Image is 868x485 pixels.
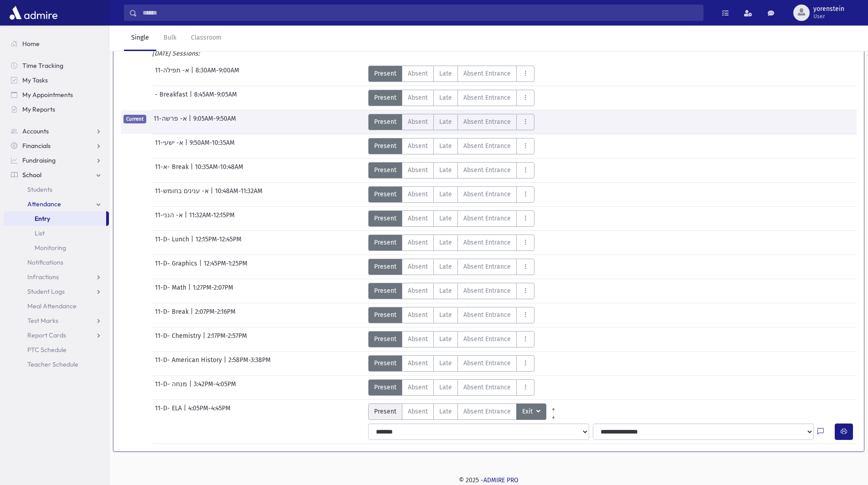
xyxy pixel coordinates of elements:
[408,238,428,247] span: Absent
[155,331,203,347] span: 11-D- Chemistry
[155,259,199,275] span: 11-D- Graphics
[4,313,109,328] a: Test Marks
[193,283,233,299] span: 1:27PM-2:07PM
[27,302,77,310] span: Meal Attendance
[4,299,109,313] a: Meal Attendance
[463,189,511,199] span: Absent Entrance
[185,138,190,154] span: |
[4,168,109,182] a: School
[123,115,146,123] span: Current
[188,283,193,299] span: |
[189,114,193,130] span: |
[408,286,428,296] span: Absent
[27,346,67,354] span: PTC Schedule
[374,214,396,223] span: Present
[408,262,428,271] span: Absent
[408,407,428,416] span: Absent
[4,138,109,153] a: Financials
[368,210,534,227] div: AttTypes
[4,102,109,117] a: My Reports
[22,156,56,164] span: Fundraising
[195,162,243,179] span: 10:35AM-10:48AM
[408,383,428,392] span: Absent
[463,214,511,223] span: Absent Entrance
[368,283,534,299] div: AttTypes
[374,117,396,127] span: Present
[368,114,534,130] div: AttTypes
[155,379,189,396] span: 11-D- מנחה
[439,141,452,151] span: Late
[374,310,396,320] span: Present
[439,69,452,78] span: Late
[463,286,511,296] span: Absent Entrance
[156,26,184,51] a: Bulk
[35,229,45,237] span: List
[224,355,228,372] span: |
[155,235,191,251] span: 11-D- Lunch
[195,307,236,323] span: 2:07PM-2:16PM
[813,5,844,13] span: yorenstein
[463,310,511,320] span: Absent Entrance
[194,90,237,106] span: 8:45AM-9:05AM
[439,189,452,199] span: Late
[27,331,66,339] span: Report Cards
[439,93,452,102] span: Late
[4,255,109,270] a: Notifications
[439,407,452,416] span: Late
[195,66,239,82] span: 8:30AM-9:00AM
[190,138,235,154] span: 9:50AM-10:35AM
[368,331,534,347] div: AttTypes
[155,138,185,154] span: 11-א- ישעי
[4,124,109,138] a: Accounts
[155,307,190,323] span: 11-D- Break
[463,69,511,78] span: Absent Entrance
[4,357,109,372] a: Teacher Schedule
[22,91,73,99] span: My Appointments
[408,117,428,127] span: Absent
[35,244,66,252] span: Monitoring
[155,162,190,179] span: 11-א- Break
[463,262,511,271] span: Absent Entrance
[155,403,184,420] span: 11-D- ELA
[374,334,396,344] span: Present
[204,259,247,275] span: 12:45PM-1:25PM
[211,186,215,203] span: |
[4,87,109,102] a: My Appointments
[368,259,534,275] div: AttTypes
[374,69,396,78] span: Present
[374,165,396,175] span: Present
[27,273,59,281] span: Infractions
[22,127,49,135] span: Accounts
[155,186,211,203] span: 11-א- ענינים בחומש
[188,403,231,420] span: 4:05PM-4:45PM
[4,328,109,342] a: Report Cards
[463,238,511,247] span: Absent Entrance
[7,4,60,22] img: AdmirePro
[4,211,106,226] a: Entry
[408,214,428,223] span: Absent
[195,235,241,251] span: 12:15PM-12:45PM
[368,355,534,372] div: AttTypes
[22,105,55,113] span: My Reports
[27,287,65,296] span: Student Logs
[190,162,195,179] span: |
[22,61,63,70] span: Time Tracking
[155,210,185,227] span: 11-א- הנני
[184,26,229,51] a: Classroom
[4,182,109,197] a: Students
[27,200,61,208] span: Attendance
[368,66,534,82] div: AttTypes
[35,214,50,223] span: Entry
[4,284,109,299] a: Student Logs
[374,358,396,368] span: Present
[27,317,58,325] span: Test Marks
[155,90,190,106] span: - Breakfast
[463,141,511,151] span: Absent Entrance
[189,210,235,227] span: 11:32AM-12:15PM
[439,117,452,127] span: Late
[463,334,511,344] span: Absent Entrance
[124,26,156,51] a: Single
[27,360,78,368] span: Teacher Schedule
[193,114,236,130] span: 9:05AM-9:50AM
[374,141,396,151] span: Present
